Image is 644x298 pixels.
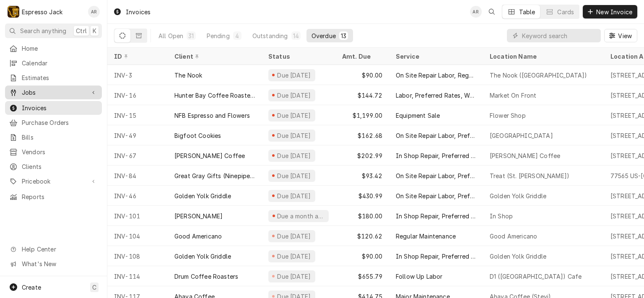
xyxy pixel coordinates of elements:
div: Bigfoot Cookies [174,131,221,140]
a: Clients [5,160,102,174]
div: $180.00 [335,206,389,226]
div: The Nook [174,71,202,80]
div: Golden Yolk Griddle [174,192,231,200]
div: $120.62 [335,226,389,246]
span: Reports [22,192,98,201]
div: INV-16 [107,85,168,105]
div: $90.00 [335,65,389,85]
div: Due [DATE] [276,192,312,200]
div: Drum Coffee Roasters [174,272,238,281]
span: Search anything [20,26,66,35]
div: AR [88,6,100,18]
div: Great Gray Gifts (Ninepipes Lodge) [174,171,255,180]
div: 31 [188,31,194,40]
a: Invoices [5,101,102,115]
div: Due [DATE] [276,111,312,120]
div: INV-46 [107,186,168,206]
a: Purchase Orders [5,116,102,130]
div: Hunter Bay Coffee Roasters [174,91,255,100]
div: [PERSON_NAME] Coffee [174,151,245,160]
div: ID [114,52,159,61]
div: INV-104 [107,226,168,246]
span: Estimates [22,73,98,82]
div: Espresso Jack [22,8,62,16]
div: Client [174,52,253,61]
div: Pending [207,31,230,40]
div: [PERSON_NAME] Coffee [490,151,560,160]
div: In Shop [490,212,513,220]
div: Status [268,52,327,61]
div: Due [DATE] [276,171,312,180]
div: On Site Repair Labor, Regular Rate, Preferred [396,71,476,80]
div: Labor, Preferred Rates, Weekend/After Hours [396,91,476,100]
div: In Shop Repair, Preferred Rate [396,252,476,261]
div: Cards [557,8,574,16]
a: Estimates [5,71,102,85]
div: INV-84 [107,166,168,186]
div: Outstanding [252,31,288,40]
span: View [616,31,634,40]
span: Jobs [22,88,85,97]
div: INV-3 [107,65,168,85]
span: Ctrl [76,26,87,35]
div: E [8,6,19,18]
a: Home [5,41,102,55]
div: Due [DATE] [276,131,312,140]
div: 13 [341,31,346,40]
span: K [93,26,96,35]
span: Help Center [22,245,97,254]
div: INV-49 [107,125,168,145]
div: $93.42 [335,166,389,186]
button: View [604,29,637,42]
div: In Shop Repair, Preferred Rate [396,212,476,220]
div: Due [DATE] [276,71,312,80]
div: [PERSON_NAME] [174,212,223,220]
button: Search anythingCtrlK [5,23,102,38]
div: 4 [235,31,240,40]
div: Espresso Jack's Avatar [8,6,19,18]
div: Due [DATE] [276,252,312,261]
div: Market On Front [490,91,536,100]
div: On Site Repair Labor, Prefered Rate, Regular Hours [396,192,476,200]
span: Home [22,44,98,53]
div: On Site Repair Labor, Prefered Rate, Regular Hours [396,131,476,140]
a: Bills [5,130,102,144]
a: Reports [5,190,102,204]
div: $202.99 [335,145,389,166]
div: $162.68 [335,125,389,145]
div: AR [470,6,482,18]
div: INV-67 [107,145,168,166]
span: New Invoice [595,8,634,16]
a: Go to Pricebook [5,174,102,188]
span: Clients [22,162,98,171]
div: Treat (St. [PERSON_NAME]) [490,171,569,180]
div: Regular Maintenance [396,232,456,241]
div: D1 ([GEOGRAPHIC_DATA]) Cafe [490,272,582,281]
button: Open search [485,5,499,18]
div: 14 [293,31,299,40]
div: $90.00 [335,246,389,266]
span: Calendar [22,59,98,67]
div: Due [DATE] [276,91,312,100]
button: New Invoice [583,5,637,18]
a: Calendar [5,56,102,70]
div: Service [396,52,475,61]
span: Bills [22,133,98,142]
div: $655.79 [335,266,389,286]
a: Go to Help Center [5,242,102,256]
div: Due a month ago [276,212,325,220]
div: Golden Yolk Griddle [174,252,231,261]
div: $430.99 [335,186,389,206]
input: Keyword search [522,29,597,42]
div: INV-114 [107,266,168,286]
div: Allan Ross's Avatar [88,6,100,18]
span: Vendors [22,148,98,156]
a: Vendors [5,145,102,159]
div: NFB Espresso and Flowers [174,111,250,120]
div: $144.72 [335,85,389,105]
a: Go to Jobs [5,86,102,99]
div: Allan Ross's Avatar [470,6,482,18]
div: Overdue [312,31,336,40]
div: The Nook ([GEOGRAPHIC_DATA]) [490,71,587,80]
div: Amt. Due [342,52,381,61]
